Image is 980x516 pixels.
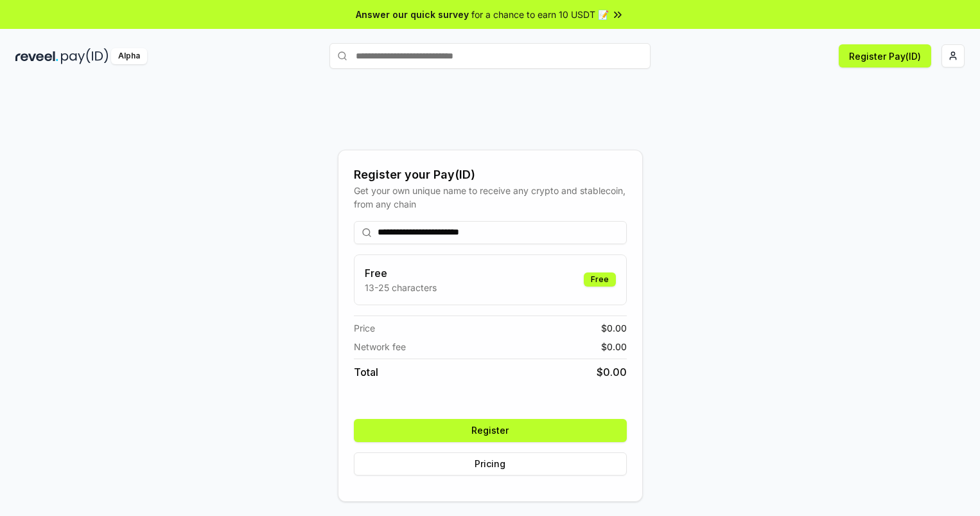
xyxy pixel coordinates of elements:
[111,48,147,64] div: Alpha
[597,364,627,380] span: $ 0.00
[601,340,627,353] span: $ 0.00
[356,8,469,21] span: Answer our quick survey
[365,281,437,294] p: 13-25 characters
[471,8,609,21] span: for a chance to earn 10 USDT 📝
[354,452,627,476] button: Pricing
[584,272,616,287] div: Free
[354,364,378,380] span: Total
[839,44,931,67] button: Register Pay(ID)
[354,184,627,211] div: Get your own unique name to receive any crypto and stablecoin, from any chain
[61,48,109,64] img: pay_id
[354,321,375,335] span: Price
[354,340,406,353] span: Network fee
[601,321,627,335] span: $ 0.00
[15,48,58,64] img: reveel_dark
[365,265,437,281] h3: Free
[354,419,627,442] button: Register
[354,166,627,184] div: Register your Pay(ID)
